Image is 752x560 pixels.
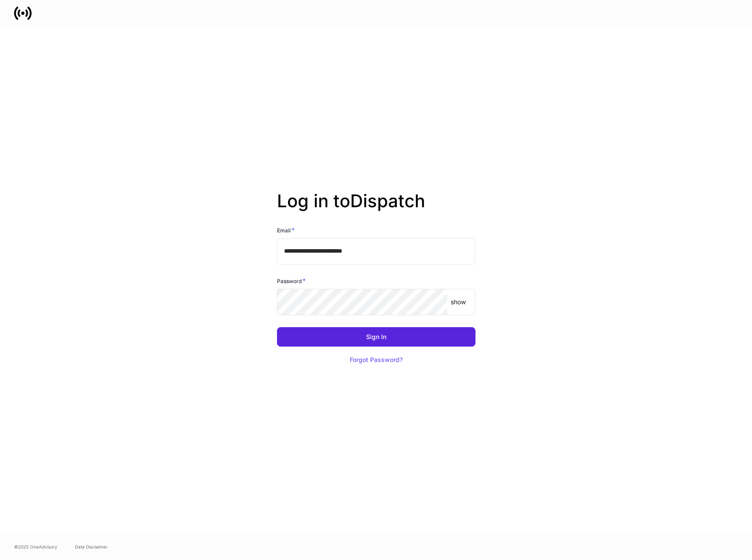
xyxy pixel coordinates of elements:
a: Data Disclaimer [75,543,108,550]
div: Forgot Password? [350,357,403,363]
p: show [451,298,466,306]
h2: Log in to Dispatch [277,190,475,226]
h6: Email [277,226,295,235]
span: © 2025 OneAdvisory [14,543,57,550]
div: Sign In [366,334,386,340]
h6: Password [277,276,306,285]
button: Forgot Password? [339,350,414,370]
button: Sign In [277,327,475,347]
